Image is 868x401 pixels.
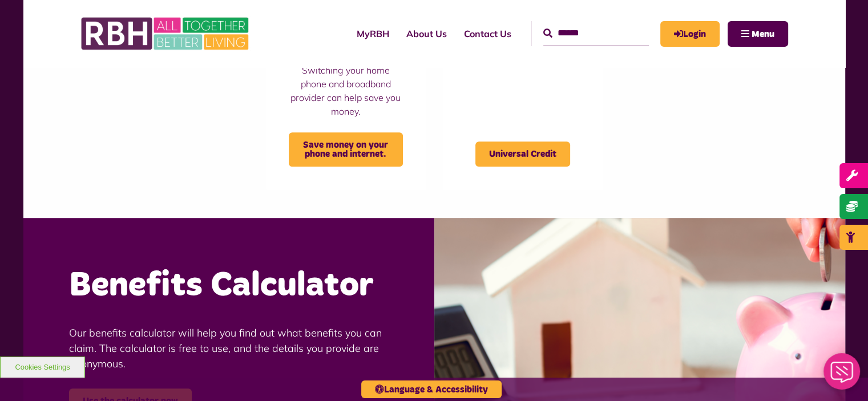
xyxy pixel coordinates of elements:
p: Our benefits calculator will help you find out what benefits you can claim. The calculator is fre... [69,325,389,371]
span: Universal Credit [475,141,570,167]
input: Search [543,21,649,46]
a: MyRBH [660,21,720,47]
a: MyRBH [348,18,398,49]
span: Save money on your phone and internet. [289,132,403,167]
a: About Us [398,18,455,49]
iframe: Netcall Web Assistant for live chat [817,350,868,401]
h2: Benefits Calculator [69,264,389,308]
button: Language & Accessibility [361,380,502,398]
button: Navigation [728,21,788,47]
img: RBH [80,11,252,56]
span: Menu [752,30,774,39]
p: Switching your home phone and broadband provider can help save you money. [289,63,403,118]
a: Contact Us [455,18,520,49]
